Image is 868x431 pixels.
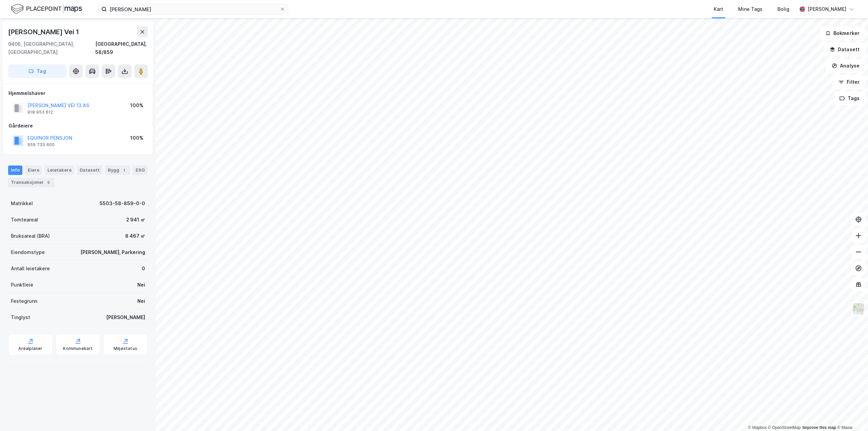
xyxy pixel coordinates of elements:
[77,165,102,175] div: Datasett
[826,59,865,73] button: Analyse
[852,302,865,315] img: Z
[63,346,93,351] div: Kommunekart
[11,265,50,273] div: Antall leietakere
[8,64,66,78] button: Tag
[126,216,145,224] div: 2 941 ㎡
[45,179,52,186] div: 5
[714,5,723,13] div: Kart
[130,101,143,110] div: 100%
[121,167,127,174] div: 1
[834,398,868,431] div: Kontrollprogram for chat
[142,265,145,273] div: 0
[820,26,865,40] button: Bokmerker
[738,5,763,13] div: Mine Tags
[11,248,45,256] div: Eiendomstype
[11,3,82,15] img: logo.f888ab2527a4732fd821a326f86c7f29.svg
[8,178,55,187] div: Transaksjoner
[833,75,865,89] button: Filter
[11,313,30,321] div: Tinglyst
[8,40,95,56] div: 9406, [GEOGRAPHIC_DATA], [GEOGRAPHIC_DATA]
[11,232,50,240] div: Bruksareal (BRA)
[834,398,868,431] iframe: Chat Widget
[748,425,767,430] a: Mapbox
[133,165,147,175] div: ESG
[105,165,130,175] div: Bygg
[137,281,145,289] div: Nei
[125,232,145,240] div: 8 467 ㎡
[803,425,836,430] a: Improve this map
[8,122,147,130] div: Gårdeiere
[45,165,74,175] div: Leietakere
[106,313,145,321] div: [PERSON_NAME]
[95,40,148,56] div: [GEOGRAPHIC_DATA], 58/859
[137,297,145,305] div: Nei
[808,5,846,13] div: [PERSON_NAME]
[27,110,53,115] div: 918 953 612
[8,26,80,37] div: [PERSON_NAME] Vei 1
[114,346,137,351] div: Miljøstatus
[25,165,42,175] div: Eiere
[80,248,145,256] div: [PERSON_NAME], Parkering
[8,89,147,97] div: Hjemmelshaver
[11,199,33,208] div: Matrikkel
[11,216,38,224] div: Tomteareal
[824,43,865,56] button: Datasett
[8,165,22,175] div: Info
[834,92,865,105] button: Tags
[107,4,280,14] input: Søk på adresse, matrikkel, gårdeiere, leietakere eller personer
[100,199,145,208] div: 5503-58-859-0-0
[27,142,55,148] div: 959 733 600
[11,297,37,305] div: Festegrunn
[11,281,33,289] div: Punktleie
[777,5,789,13] div: Bolig
[18,346,42,351] div: Arealplaner
[768,425,801,430] a: OpenStreetMap
[130,134,143,142] div: 100%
